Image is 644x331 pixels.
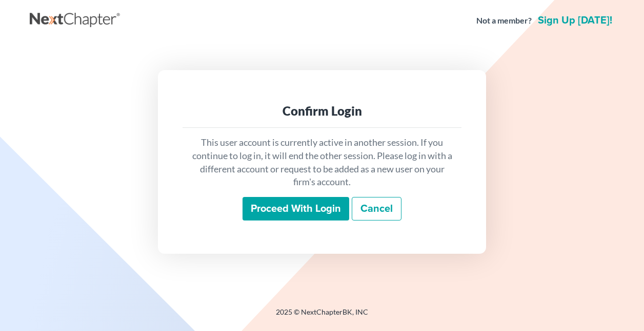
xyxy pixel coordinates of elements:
div: 2025 © NextChapterBK, INC [30,307,614,325]
a: Cancel [352,197,401,220]
strong: Not a member? [476,15,532,27]
input: Proceed with login [243,197,349,220]
div: Confirm Login [191,103,453,119]
p: This user account is currently active in another session. If you continue to log in, it will end ... [191,136,453,189]
a: Sign up [DATE]! [536,15,614,26]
